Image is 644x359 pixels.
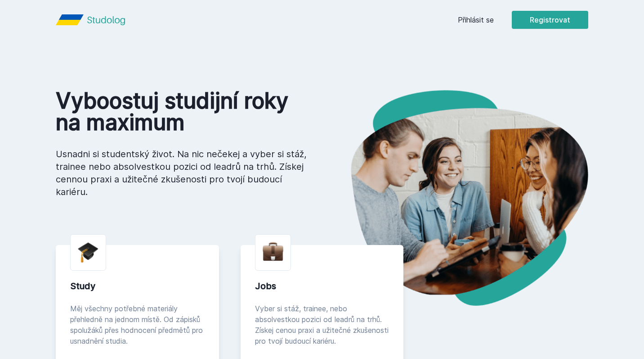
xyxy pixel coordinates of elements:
[263,240,283,263] img: briefcase.png
[255,303,389,346] div: Vyber si stáž, trainee, nebo absolvestkou pozici od leadrů na trhů. Získej cenou praxi a užitečné...
[512,11,588,29] button: Registrovat
[70,303,205,346] div: Měj všechny potřebné materiály přehledně na jednom místě. Od zápisků spolužáků přes hodnocení pře...
[322,90,588,306] img: hero.png
[458,14,494,25] a: Přihlásit se
[255,280,389,292] div: Jobs
[56,90,308,133] h1: Vyboostuj studijní roky na maximum
[70,280,205,292] div: Study
[56,148,308,198] p: Usnadni si studentský život. Na nic nečekej a vyber si stáž, trainee nebo absolvestkou pozici od ...
[78,242,98,263] img: graduation-cap.png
